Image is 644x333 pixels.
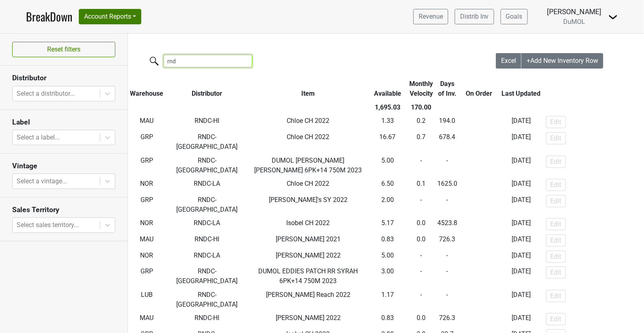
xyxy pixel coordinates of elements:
td: - [459,312,499,328]
td: [DATE] [499,288,544,312]
td: [DATE] [499,193,544,217]
td: - [435,288,460,312]
td: - [407,264,435,288]
button: Edit [546,156,566,168]
a: Goals [501,9,528,24]
td: RNDC-[GEOGRAPHIC_DATA] [166,154,248,177]
td: 5.17 [368,217,408,233]
td: 0.83 [368,312,408,328]
td: 726.3 [435,232,460,249]
td: 0.7 [407,130,435,154]
span: [PERSON_NAME]'s SY 2022 [269,196,348,204]
td: - [435,264,460,288]
h3: Vintage [12,162,115,170]
a: Revenue [413,9,448,24]
td: - [459,114,499,131]
td: 678.4 [435,130,460,154]
th: Distributor: activate to sort column ascending [166,77,248,101]
button: Edit [546,290,566,302]
td: [DATE] [499,114,544,131]
button: Reset filters [12,42,115,57]
td: RNDC-HI [166,114,248,131]
td: GRP [128,193,166,217]
span: Isobel CH 2022 [287,219,330,227]
span: [PERSON_NAME] 2022 [276,314,341,322]
td: 0.0 [407,312,435,328]
td: - [459,249,499,265]
span: DUMOL [PERSON_NAME] [PERSON_NAME] 6PK+14 750M 2023 [255,157,362,174]
th: Item: activate to sort column ascending [248,77,368,101]
th: Days of Inv.: activate to sort column ascending [435,77,460,101]
span: Chloe CH 2022 [287,133,330,141]
td: - [459,217,499,233]
td: - [459,193,499,217]
button: +Add New Inventory Row [521,53,603,69]
button: Edit [546,313,566,325]
td: 726.3 [435,312,460,328]
img: Dropdown Menu [608,12,618,22]
td: - [459,154,499,177]
span: [PERSON_NAME] Reach 2022 [266,291,350,299]
td: LUB [128,288,166,312]
td: 3.00 [368,264,408,288]
td: 6.50 [368,177,408,193]
span: +Add New Inventory Row [527,57,598,64]
td: RNDC-[GEOGRAPHIC_DATA] [166,193,248,217]
th: 1,695.03 [368,101,408,114]
td: - [459,232,499,249]
td: [DATE] [499,177,544,193]
td: 1625.0 [435,177,460,193]
td: RNDC-HI [166,232,248,249]
td: NOR [128,249,166,265]
td: 4523.8 [435,217,460,233]
span: [PERSON_NAME] 2021 [276,235,341,243]
td: MAU [128,312,166,328]
span: Chloe CH 2022 [287,180,330,187]
button: Edit [546,218,566,230]
td: - [435,249,460,265]
th: Monthly Velocity: activate to sort column ascending [407,77,435,101]
td: - [407,193,435,217]
td: 0.0 [407,217,435,233]
button: Edit [546,132,566,144]
button: Edit [546,195,566,207]
th: On Order: activate to sort column ascending [459,77,499,101]
td: GRP [128,264,166,288]
span: DuMOL [564,18,586,26]
td: - [407,288,435,312]
td: [DATE] [499,264,544,288]
td: RNDC-[GEOGRAPHIC_DATA] [166,264,248,288]
h3: Distributor [12,74,115,82]
button: Edit [546,234,566,247]
td: - [407,249,435,265]
button: Excel [496,53,522,69]
td: RNDC-LA [166,249,248,265]
td: GRP [128,154,166,177]
td: [DATE] [499,232,544,249]
td: RNDC-[GEOGRAPHIC_DATA] [166,130,248,154]
td: - [459,130,499,154]
td: [DATE] [499,312,544,328]
td: RNDC-LA [166,177,248,193]
h3: Label [12,118,115,127]
td: 0.83 [368,232,408,249]
td: RNDC-HI [166,312,248,328]
td: - [459,177,499,193]
td: - [407,154,435,177]
td: [DATE] [499,217,544,233]
td: 0.0 [407,232,435,249]
td: - [459,264,499,288]
span: [PERSON_NAME] 2022 [276,251,341,259]
button: Account Reports [79,9,141,24]
td: 2.00 [368,193,408,217]
a: BreakDown [26,8,72,25]
td: [DATE] [499,130,544,154]
span: Chloe CH 2022 [287,117,330,125]
td: [DATE] [499,249,544,265]
a: Distrib Inv [455,9,494,24]
span: DUMOL EDDIES PATCH RR SYRAH 6PK+14 750M 2023 [259,267,358,285]
td: MAU [128,114,166,131]
td: RNDC-[GEOGRAPHIC_DATA] [166,288,248,312]
button: Edit [546,266,566,279]
td: 16.67 [368,130,408,154]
